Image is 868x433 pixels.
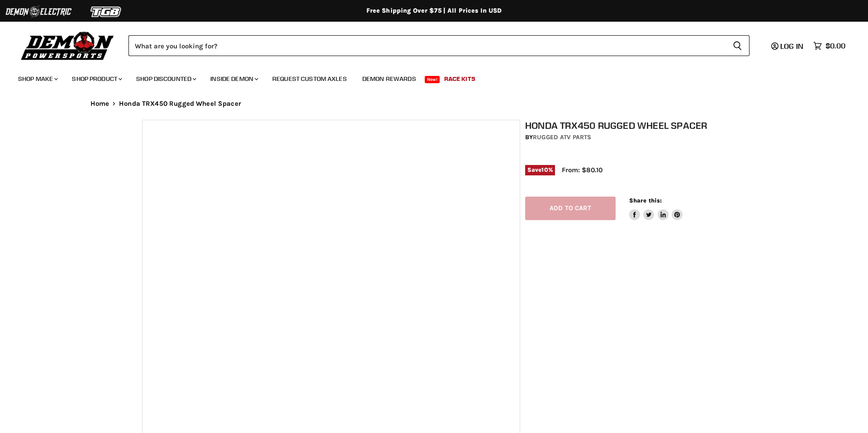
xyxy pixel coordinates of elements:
a: Log in [767,42,809,50]
a: Shop Discounted [129,70,202,88]
a: Inside Demon [204,70,264,88]
a: Race Kits [437,70,482,88]
form: Product [128,35,749,56]
span: From: $80.10 [562,166,602,174]
span: Save % [525,165,555,175]
a: Rugged ATV Parts [533,133,591,141]
div: Free Shipping Over $75 | All Prices In USD [72,7,796,15]
button: Search [726,35,749,56]
div: by [525,132,731,142]
nav: Breadcrumbs [72,100,796,108]
a: Request Custom Axles [266,70,354,88]
a: Shop Product [65,70,128,88]
a: $0.00 [809,39,850,52]
img: TGB Logo 2 [72,3,140,20]
span: 10 [541,166,548,173]
span: Honda TRX450 Rugged Wheel Spacer [119,100,241,108]
span: New! [425,76,440,83]
input: Search [128,35,726,56]
h1: Honda TRX450 Rugged Wheel Spacer [525,120,731,131]
span: Share this: [629,197,662,204]
a: Demon Rewards [356,70,423,88]
ul: Main menu [11,66,843,88]
img: Demon Electric Logo 2 [5,3,72,20]
aside: Share this: [629,197,683,221]
a: Shop Make [11,70,63,88]
img: Demon Powersports [18,29,117,61]
span: Log in [780,42,803,51]
a: Home [90,100,109,108]
span: $0.00 [825,42,845,50]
